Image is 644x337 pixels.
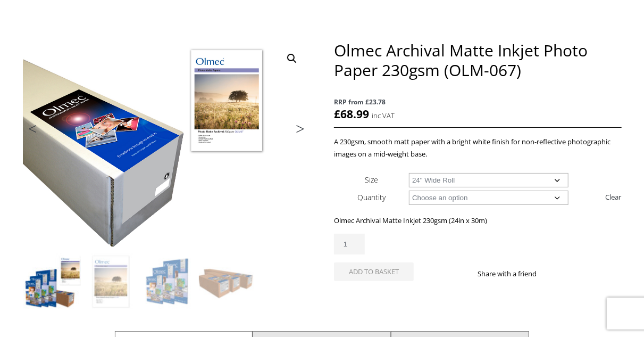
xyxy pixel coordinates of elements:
input: Product quantity [334,234,365,254]
img: facebook sharing button [549,269,558,278]
a: Clear options [606,188,622,206]
label: Quantity [357,192,386,202]
button: Add to basket [334,262,414,281]
label: Size [365,175,378,185]
img: Olmec Archival Matte Inkjet Photo Paper 230gsm (OLM-067) - Image 2 [82,253,139,311]
p: Share with a friend [478,268,549,280]
h1: Olmec Archival Matte Inkjet Photo Paper 230gsm (OLM-067) [334,40,621,80]
bdi: 68.99 [334,106,369,121]
p: A 230gsm, smooth matt paper with a bright white finish for non-reflective photographic images on ... [334,136,621,160]
img: Olmec Archival Matte Inkjet Photo Paper 230gsm (OLM-067) [23,253,81,311]
span: RRP from £23.78 [334,96,621,108]
img: email sharing button [575,269,583,278]
span: £ [334,106,340,121]
img: Olmec Archival Matte Inkjet Photo Paper 230gsm (OLM-067) - Image 3 [140,253,198,311]
a: View full-screen image gallery [282,49,302,68]
img: twitter sharing button [562,269,571,278]
img: Olmec Archival Matte Inkjet Photo Paper 230gsm (OLM-067) - Image 4 [199,253,256,311]
p: Olmec Archival Matte Inkjet 230gsm (24in x 30m) [334,215,621,227]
